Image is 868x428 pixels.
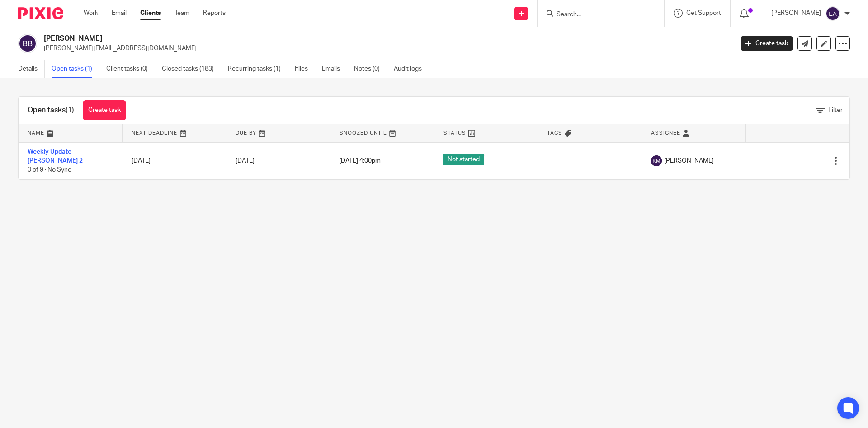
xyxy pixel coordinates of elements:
[228,60,288,78] a: Recurring tasks (1)
[443,130,466,135] span: Status
[547,156,633,165] div: ---
[18,7,63,19] img: Pixie
[443,154,484,165] span: Not started
[354,60,387,78] a: Notes (0)
[556,11,637,19] input: Search
[175,9,189,18] a: Team
[236,158,255,164] span: [DATE]
[828,107,843,113] span: Filter
[203,9,226,18] a: Reports
[66,106,74,114] span: (1)
[651,155,662,166] img: svg%3E
[339,158,381,164] span: [DATE] 4:00pm
[106,60,155,78] a: Client tasks (0)
[394,60,429,78] a: Audit logs
[112,9,127,18] a: Email
[83,100,126,120] a: Create task
[84,9,98,18] a: Work
[123,142,226,179] td: [DATE]
[340,130,387,135] span: Snoozed Until
[28,149,83,164] a: Weekly Update - [PERSON_NAME] 2
[741,36,793,51] a: Create task
[44,34,590,43] h2: [PERSON_NAME]
[18,60,45,78] a: Details
[322,60,347,78] a: Emails
[826,6,840,21] img: svg%3E
[547,130,562,135] span: Tags
[28,106,74,115] h1: Open tasks
[771,9,821,18] p: [PERSON_NAME]
[18,34,37,53] img: svg%3E
[295,60,315,78] a: Files
[52,60,99,78] a: Open tasks (1)
[664,156,714,165] span: [PERSON_NAME]
[28,167,71,173] span: 0 of 9 · No Sync
[44,44,727,53] p: [PERSON_NAME][EMAIL_ADDRESS][DOMAIN_NAME]
[140,9,161,18] a: Clients
[162,60,221,78] a: Closed tasks (183)
[686,10,721,16] span: Get Support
